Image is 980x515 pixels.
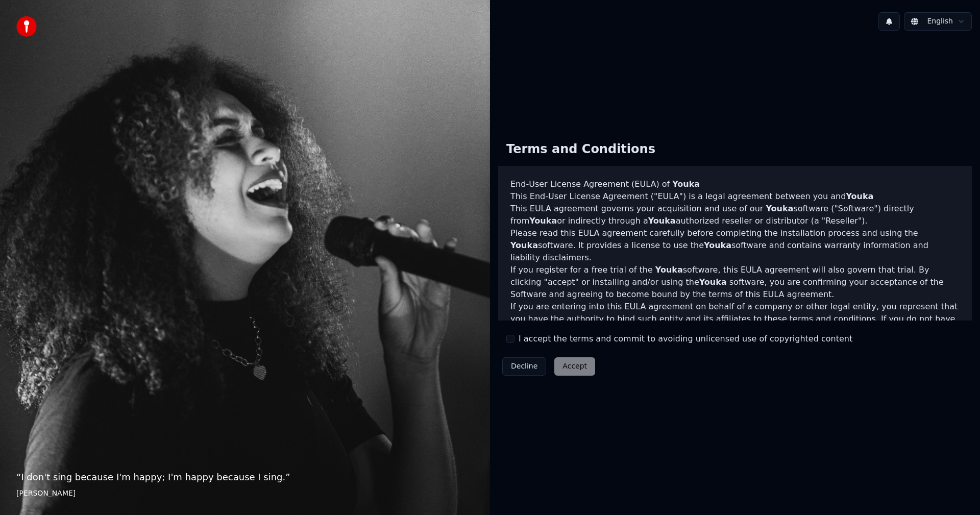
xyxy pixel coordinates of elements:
[519,333,852,345] label: I accept the terms and commit to avoiding unlicensed use of copyrighted content
[510,301,960,350] p: If you are entering into this EULA agreement on behalf of a company or other legal entity, you re...
[16,488,474,499] footer: [PERSON_NAME]
[16,16,37,37] img: youka
[672,179,700,189] span: Youka
[846,191,873,201] span: Youka
[699,277,727,287] span: Youka
[510,227,960,264] p: Please read this EULA agreement carefully before completing the installation process and using th...
[498,133,664,166] div: Terms and Conditions
[655,265,683,275] span: Youka
[510,240,538,250] span: Youka
[510,178,960,190] h3: End-User License Agreement (EULA) of
[529,216,557,226] span: Youka
[502,357,546,376] button: Decline
[510,264,960,301] p: If you register for a free trial of the software, this EULA agreement will also govern that trial...
[648,216,676,226] span: Youka
[510,203,960,227] p: This EULA agreement governs your acquisition and use of our software ("Software") directly from o...
[16,470,474,484] p: “ I don't sing because I'm happy; I'm happy because I sing. ”
[766,204,793,213] span: Youka
[510,190,960,203] p: This End-User License Agreement ("EULA") is a legal agreement between you and
[704,240,731,250] span: Youka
